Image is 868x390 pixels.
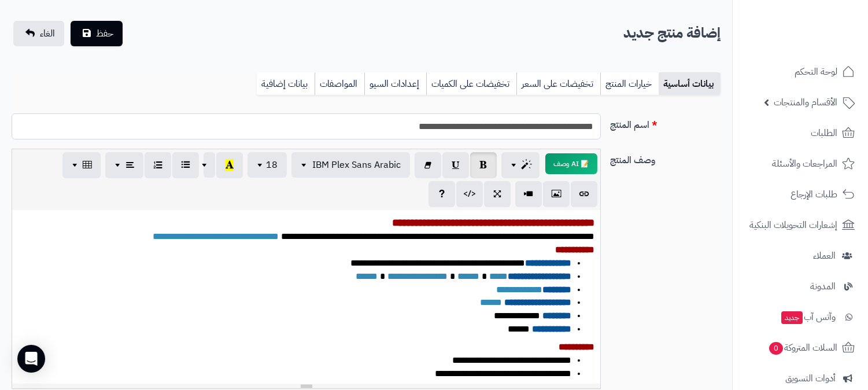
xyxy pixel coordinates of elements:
[789,32,857,57] img: logo-2.png
[740,242,861,270] a: العملاء
[426,72,516,95] a: تخفيضات على الكميات
[813,248,836,264] span: العملاء
[315,72,364,95] a: المواصفات
[291,152,410,178] button: IBM Plex Sans Arabic
[740,58,861,86] a: لوحة التحكم
[810,278,836,295] span: المدونة
[769,342,783,355] span: 0
[740,150,861,178] a: المراجعات والأسئلة
[659,72,721,95] a: بيانات أساسية
[791,186,837,203] span: طلبات الإرجاع
[785,370,836,387] span: أدوات التسويق
[740,119,861,147] a: الطلبات
[772,156,837,172] span: المراجعات والأسئلة
[13,21,64,46] a: الغاء
[740,303,861,331] a: وآتس آبجديد
[96,27,113,41] span: حفظ
[768,340,837,356] span: السلات المتروكة
[749,217,837,233] span: إشعارات التحويلات البنكية
[795,64,837,80] span: لوحة التحكم
[623,21,721,45] h2: إضافة منتج جديد
[740,334,861,362] a: السلات المتروكة0
[605,113,725,132] label: اسم المنتج
[71,21,123,46] button: حفظ
[17,345,45,373] div: Open Intercom Messenger
[781,311,803,324] span: جديد
[740,211,861,239] a: إشعارات التحويلات البنكية
[257,72,315,95] a: بيانات إضافية
[266,158,278,172] span: 18
[780,309,836,325] span: وآتس آب
[312,158,401,172] span: IBM Plex Sans Arabic
[740,181,861,208] a: طلبات الإرجاع
[811,125,837,141] span: الطلبات
[40,27,55,41] span: الغاء
[516,72,600,95] a: تخفيضات على السعر
[364,72,426,95] a: إعدادات السيو
[248,152,287,178] button: 18
[600,72,659,95] a: خيارات المنتج
[740,273,861,300] a: المدونة
[774,94,837,111] span: الأقسام والمنتجات
[605,149,725,167] label: وصف المنتج
[545,153,597,174] button: 📝 AI وصف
